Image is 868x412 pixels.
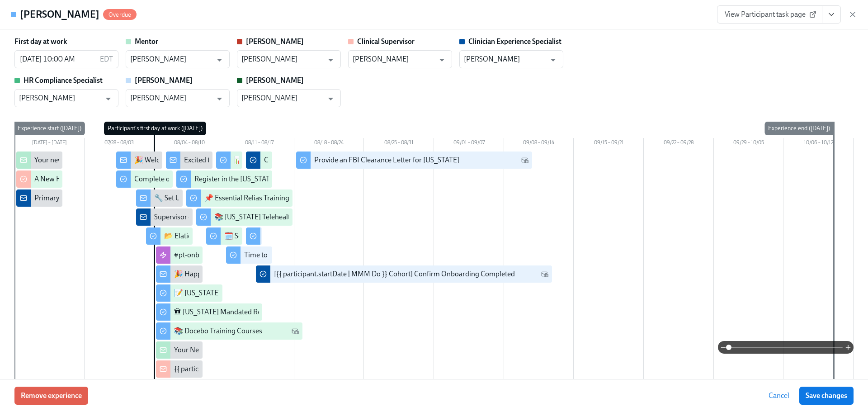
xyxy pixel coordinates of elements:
[174,326,262,336] div: 📚 Docebo Training Courses
[541,270,548,278] svg: Work Email
[85,138,155,150] div: 07/28 – 08/03
[294,138,364,150] div: 08/18 – 08/24
[224,138,294,150] div: 08/11 – 08/17
[264,155,443,165] div: Confirm Docebo Completion for {{ participant.fullName }}
[783,138,854,150] div: 10/06 – 10/12
[184,155,341,165] div: Excited to Connect – Your Mentor at Charlie Health!
[104,122,206,135] div: Participant's first day at work ([DATE])
[174,288,313,298] div: 📝 [US_STATE] Agency Affiliated Registration
[174,364,313,374] div: {{ participant.fullName }} has Started [DATE]!
[244,250,390,260] div: Time to Shadow an Initial Treatment Plan (ITP)!
[274,269,515,279] div: [{{ participant.startDate | MMM Do }} Cohort] Confirm Onboarding Completed
[644,138,714,150] div: 09/22 – 09/28
[762,387,796,405] button: Cancel
[214,212,321,222] div: 📚 [US_STATE] Telehealth Training
[14,122,85,135] div: Experience start ([DATE])
[546,53,560,67] button: Open
[174,307,308,317] div: 🏛 [US_STATE] Mandated Reporter Training
[212,92,226,106] button: Open
[134,155,229,165] div: 🎉 Welcome to Charlie Health!
[314,155,459,165] div: Provide an FBI Clearance Letter for [US_STATE]
[134,174,229,184] div: Complete our Welcome Survey
[194,174,333,184] div: Register in the [US_STATE] Fingerprint Portal
[103,11,137,18] span: Overdue
[714,138,784,150] div: 09/29 – 10/05
[364,138,434,150] div: 08/25 – 08/31
[246,76,304,85] strong: [PERSON_NAME]
[20,8,99,21] h4: [PERSON_NAME]
[212,53,226,67] button: Open
[154,193,241,203] div: 🔧 Set Up Core Applications
[769,391,789,400] span: Cancel
[100,54,113,64] p: EDT
[357,37,415,46] strong: Clinical Supervisor
[154,212,223,222] div: Supervisor confirmed!
[574,138,644,150] div: 09/15 – 09/21
[806,391,847,400] span: Save changes
[292,327,299,335] svg: Work Email
[14,387,88,405] button: Remove experience
[246,37,304,46] strong: [PERSON_NAME]
[521,156,528,164] svg: Work Email
[14,37,67,47] label: First day at work
[435,53,449,67] button: Open
[14,138,85,150] div: [DATE] – [DATE]
[725,10,815,19] span: View Participant task page
[174,269,288,279] div: 🎉 Happy First Day at Charlie Health!
[34,155,177,165] div: Your new mentee is about to start onboarding!
[234,155,373,165] div: 📊 Measurement-Based Care (MBC) Training
[101,92,115,106] button: Open
[204,193,292,203] div: 📌 Essential Relias Trainings
[164,231,235,241] div: 📂 Elation (EHR) Setup
[154,138,224,150] div: 08/04 – 08/10
[34,193,140,203] div: Primary Therapists cleared to start
[434,138,504,150] div: 09/01 – 09/07
[717,5,822,24] a: View Participant task page
[324,53,338,67] button: Open
[174,250,250,260] div: #pt-onboarding-support
[135,37,158,46] strong: Mentor
[21,391,82,400] span: Remove experience
[504,138,574,150] div: 09/08 – 09/14
[764,122,834,135] div: Experience end ([DATE])
[224,231,358,241] div: 🗓️ Set Up Your Calendar for Client Sessions
[135,76,193,85] strong: [PERSON_NAME]
[324,92,338,106] button: Open
[799,387,854,405] button: Save changes
[34,174,125,184] div: A New Hire is Cleared to Start
[24,76,103,85] strong: HR Compliance Specialist
[468,37,561,46] strong: Clinician Experience Specialist
[822,5,841,24] button: View task page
